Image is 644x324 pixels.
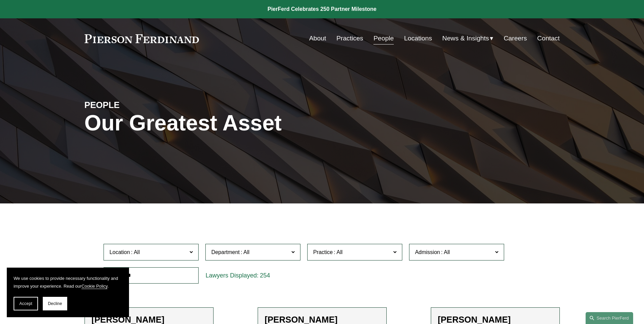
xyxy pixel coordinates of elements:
span: News & Insights [442,33,489,44]
a: About [309,32,326,45]
a: Cookie Policy [81,284,108,289]
span: Practice [313,249,333,255]
span: Location [109,249,130,255]
a: People [373,32,394,45]
button: Accept [14,297,38,310]
a: Search this site [586,312,633,324]
section: Cookie banner [7,268,129,317]
a: Practices [336,32,363,45]
span: Admission [415,249,440,255]
a: Locations [404,32,432,45]
a: Contact [537,32,559,45]
h1: Our Greatest Asset [85,111,401,136]
span: Decline [48,301,62,306]
a: Careers [504,32,527,45]
p: We use cookies to provide necessary functionality and improve your experience. Read our . [14,274,122,290]
span: 254 [260,272,270,279]
span: Accept [19,301,32,306]
span: Department [211,249,240,255]
button: Decline [43,297,67,310]
h4: PEOPLE [85,100,203,110]
a: folder dropdown [442,32,494,45]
